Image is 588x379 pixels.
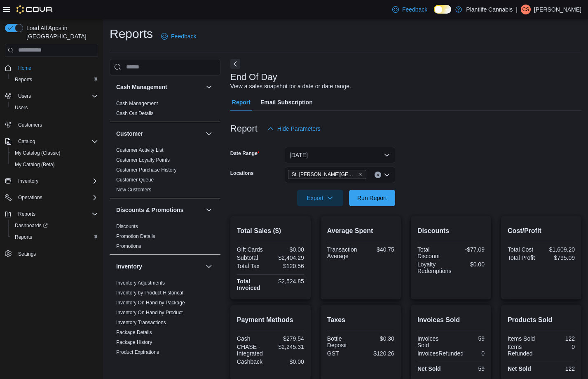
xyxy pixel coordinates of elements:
p: Plantlife Cannabis [466,5,513,14]
a: Reports [12,75,35,85]
a: Customer Loyalty Points [116,157,170,163]
div: Total Discount [417,246,450,259]
span: Reports [12,75,98,85]
a: Users [12,103,31,113]
div: $2,524.85 [272,278,304,285]
div: $1,609.20 [543,246,575,253]
div: Loyalty Redemptions [417,261,452,274]
div: GST [327,350,359,357]
span: Reports [15,234,32,240]
a: Customer Queue [116,177,154,183]
span: Customer Activity List [116,147,164,153]
a: Discounts [116,224,138,229]
a: Package Details [116,330,152,335]
span: Home [18,65,31,71]
button: My Catalog (Beta) [8,159,101,170]
a: Promotions [116,243,141,249]
div: Cash Management [110,99,220,122]
a: Settings [15,249,39,259]
a: Home [15,63,35,73]
nav: Complex example [5,59,98,281]
span: St. Albert - Jensen Lakes [288,170,366,179]
span: Reports [18,211,35,217]
button: Inventory [15,176,42,186]
button: Settings [2,248,101,260]
button: Run Report [349,190,395,206]
button: Cash Management [204,82,214,92]
div: $0.30 [362,335,394,342]
button: Cash Management [116,83,202,91]
div: Subtotal [237,254,269,261]
span: Settings [18,251,36,257]
div: $279.54 [272,335,304,342]
h3: Inventory [116,262,142,271]
button: Users [8,102,101,113]
h2: Average Spent [327,226,394,236]
div: InvoicesRefunded [417,350,464,357]
span: My Catalog (Beta) [12,160,98,169]
span: Dashboards [12,221,98,231]
span: Cash Out Details [116,110,154,117]
span: Reports [12,232,98,242]
div: $2,404.29 [272,254,304,261]
span: Customers [18,122,42,128]
span: Dark Mode [434,14,434,14]
div: Customer [110,145,220,198]
div: 59 [452,365,485,372]
button: Hide Parameters [264,120,324,137]
span: Operations [18,194,42,201]
p: [PERSON_NAME] [534,5,581,14]
div: $0.00 [272,246,304,253]
div: CHASE - Integrated [237,344,269,357]
h2: Payment Methods [237,315,304,325]
span: Dashboards [15,222,48,229]
a: Inventory by Product Historical [116,290,183,296]
div: Total Cost [508,246,540,253]
div: Charlotte Soukeroff [521,5,531,14]
a: Product Expirations [116,349,159,355]
span: Promotion Details [116,233,155,240]
div: $0.00 [272,358,304,365]
div: $40.75 [362,246,394,253]
a: Customer Purchase History [116,167,177,173]
div: 0 [543,344,575,350]
span: Reports [15,209,98,219]
button: Export [297,190,343,206]
button: Catalog [2,136,101,147]
div: Cash [237,335,269,342]
button: Inventory [204,261,214,271]
h3: End Of Day [230,72,277,82]
a: Package History [116,339,152,345]
a: Promotion Details [116,233,155,239]
button: Users [2,90,101,102]
span: Discounts [116,223,138,230]
button: My Catalog (Classic) [8,147,101,159]
div: -$77.09 [452,246,485,253]
div: $0.00 [454,261,485,268]
a: Dashboards [8,220,101,231]
a: My Catalog (Classic) [12,148,64,158]
div: 122 [543,335,575,342]
span: Email Subscription [260,94,313,111]
span: Inventory Adjustments [116,280,165,286]
span: Inventory [15,176,98,186]
div: 59 [452,335,485,342]
span: Package History [116,339,152,346]
a: Dashboards [12,221,51,231]
button: Remove St. Albert - Jensen Lakes from selection in this group [358,172,363,177]
span: Package Details [116,329,152,336]
strong: Net Sold [508,365,531,372]
button: Reports [2,208,101,220]
button: Reports [15,209,39,219]
div: Discounts & Promotions [110,221,220,254]
a: Cash Out Details [116,111,154,116]
a: Inventory On Hand by Package [116,300,185,306]
h2: Products Sold [508,315,575,325]
h2: Cost/Profit [508,226,575,236]
h2: Total Sales ($) [237,226,304,236]
span: My Catalog (Classic) [12,148,98,158]
button: Customers [2,118,101,130]
span: Report [232,94,251,111]
div: 0 [467,350,485,357]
